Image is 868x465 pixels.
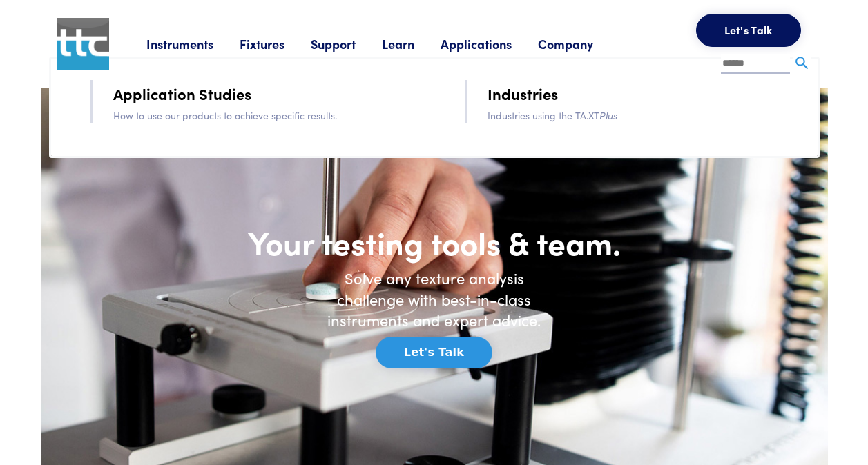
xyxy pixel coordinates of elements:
button: Let's Talk [696,14,801,47]
p: Industries using the TA.XT [488,108,800,123]
a: Learn [382,35,441,52]
a: Fixtures [240,35,311,52]
h1: Your testing tools & team. [200,222,669,262]
img: ttc_logo_1x1_v1.0.png [57,18,109,70]
a: Application Studies [113,81,251,106]
h6: Solve any texture analysis challenge with best-in-class instruments and expert advice. [317,268,552,331]
p: How to use our products to achieve specific results. [113,108,426,123]
a: Instruments [146,35,240,52]
button: Let's Talk [376,337,492,368]
a: Applications [441,35,538,52]
a: Company [538,35,619,52]
a: Industries [488,81,558,106]
a: Support [311,35,382,52]
i: Plus [599,108,617,122]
